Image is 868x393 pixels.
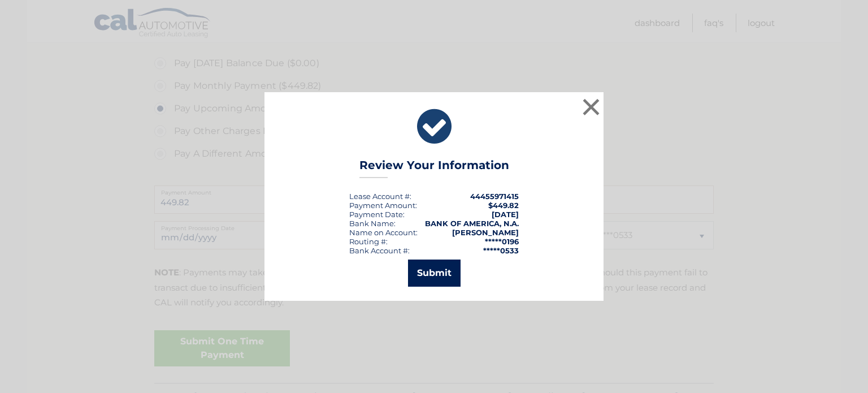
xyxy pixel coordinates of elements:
span: $449.82 [488,201,519,210]
div: : [349,210,405,219]
div: Name on Account: [349,228,418,237]
div: Bank Name: [349,219,396,228]
button: Submit [408,260,461,287]
div: Lease Account #: [349,192,411,201]
div: Routing #: [349,237,388,246]
strong: BANK OF AMERICA, N.A. [425,219,519,228]
strong: 44455971415 [470,192,519,201]
span: Payment Date [349,210,403,219]
div: Bank Account #: [349,246,410,255]
span: [DATE] [492,210,519,219]
strong: [PERSON_NAME] [452,228,519,237]
button: × [580,96,602,118]
div: Payment Amount: [349,201,417,210]
h3: Review Your Information [359,158,509,178]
